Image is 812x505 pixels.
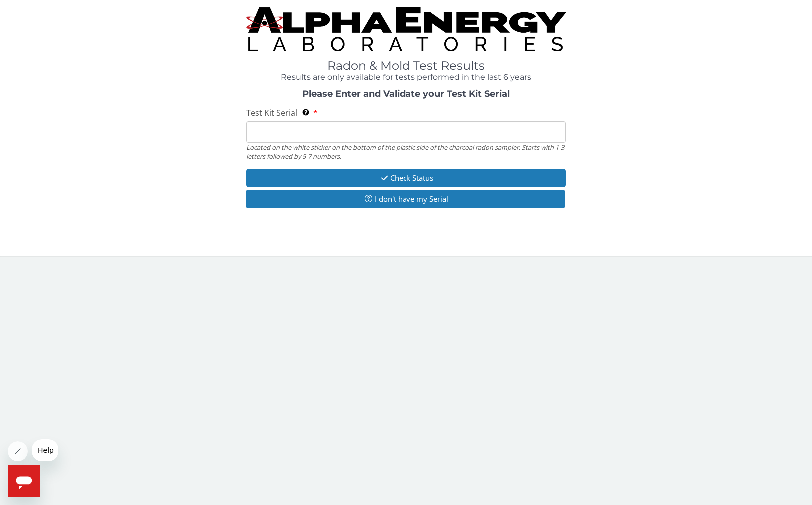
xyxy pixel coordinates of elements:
[8,465,40,497] iframe: Button to launch messaging window
[246,7,565,51] img: TightCrop.jpg
[246,169,565,187] button: Check Status
[246,143,565,161] div: Located on the white sticker on the bottom of the plastic side of the charcoal radon sampler. Sta...
[246,73,565,82] h4: Results are only available for tests performed in the last 6 years
[302,88,510,99] strong: Please Enter and Validate your Test Kit Serial
[246,107,297,118] span: Test Kit Serial
[246,59,565,72] h1: Radon & Mold Test Results
[8,441,28,461] iframe: Close message
[246,190,565,208] button: I don't have my Serial
[32,439,58,461] iframe: Message from company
